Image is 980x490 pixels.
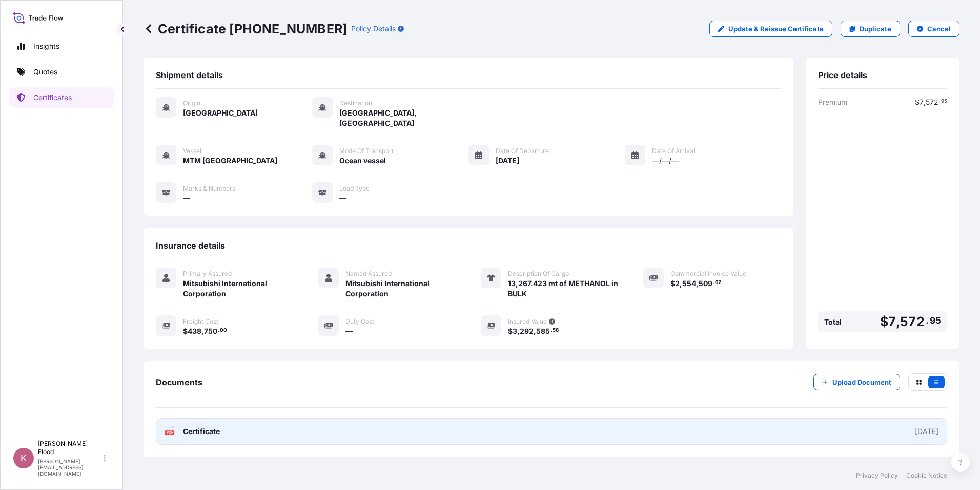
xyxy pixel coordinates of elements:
[513,328,517,335] span: 3
[930,317,941,324] span: 95
[144,21,347,37] p: Certificate [PHONE_NUMBER]
[9,36,114,56] a: Insights
[536,328,550,335] span: 585
[534,328,536,335] span: ,
[841,21,900,37] a: Duplicate
[339,193,346,203] span: —
[38,458,101,477] p: [PERSON_NAME][EMAIL_ADDRESS][DOMAIN_NAME]
[183,278,294,299] span: Mitsubishi International Corporation
[670,270,746,278] span: Commercial Invoice Value
[201,328,204,335] span: ,
[915,426,938,437] div: [DATE]
[818,70,867,80] span: Price details
[880,315,888,328] span: $
[38,440,101,456] p: [PERSON_NAME] Flood
[675,280,680,287] span: 2
[926,317,929,324] span: .
[183,426,220,437] span: Certificate
[156,70,223,80] span: Shipment details
[345,270,392,278] span: Named Assured
[920,99,924,106] span: 7
[924,99,926,106] span: ,
[728,24,824,34] p: Update & Reissue Certificate
[915,99,920,106] span: $
[508,317,547,326] span: Insured Value
[939,100,941,103] span: .
[508,328,513,335] span: $
[824,317,842,327] span: Total
[33,67,57,77] p: Quotes
[553,329,559,332] span: 58
[813,374,900,390] button: Upload Document
[680,280,682,287] span: ,
[339,184,370,193] span: Load Type
[9,87,114,108] a: Certificates
[709,21,832,37] a: Update & Reissue Certificate
[926,99,938,106] span: 572
[652,147,695,155] span: Date of Arrival
[33,92,72,103] p: Certificates
[33,41,59,51] p: Insights
[183,270,232,278] span: Primary Assured
[713,281,714,285] span: .
[183,99,200,107] span: Origin
[183,147,201,155] span: Vessel
[345,326,353,336] span: —
[156,377,202,387] span: Documents
[517,328,520,335] span: ,
[183,108,258,118] span: [GEOGRAPHIC_DATA]
[699,280,712,287] span: 509
[896,315,900,328] span: ,
[908,21,959,37] button: Cancel
[508,278,619,299] span: 13,267.423 mt of METHANOL in BULK
[906,472,947,480] a: Cookie Notice
[339,99,372,107] span: Destination
[351,24,396,34] p: Policy Details
[550,329,552,332] span: .
[941,100,947,103] span: 95
[818,97,847,107] span: Premium
[9,62,114,82] a: Quotes
[183,184,235,193] span: Marks & Numbers
[339,147,394,155] span: Mode of Transport
[345,278,456,299] span: Mitsubishi International Corporation
[345,317,374,326] span: Duty Cost
[696,280,699,287] span: ,
[339,108,468,128] span: [GEOGRAPHIC_DATA], [GEOGRAPHIC_DATA]
[520,328,534,335] span: 292
[218,329,219,332] span: .
[682,280,696,287] span: 554
[927,24,951,34] p: Cancel
[496,156,519,166] span: [DATE]
[156,418,947,445] a: PDFCertificate[DATE]
[670,280,675,287] span: $
[21,453,27,463] span: K
[183,156,277,166] span: MTM [GEOGRAPHIC_DATA]
[204,328,217,335] span: 750
[496,147,549,155] span: Date of Departure
[183,317,218,326] span: Freight Cost
[652,156,679,166] span: —/—/—
[183,193,190,203] span: —
[183,328,188,335] span: $
[167,431,173,435] text: PDF
[860,24,891,34] p: Duplicate
[900,315,925,328] span: 572
[832,377,891,387] p: Upload Document
[220,329,227,332] span: 00
[508,270,569,278] span: Description Of Cargo
[156,240,225,251] span: Insurance details
[888,315,896,328] span: 7
[188,328,201,335] span: 438
[715,281,721,285] span: 62
[339,156,386,166] span: Ocean vessel
[856,472,898,480] a: Privacy Policy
